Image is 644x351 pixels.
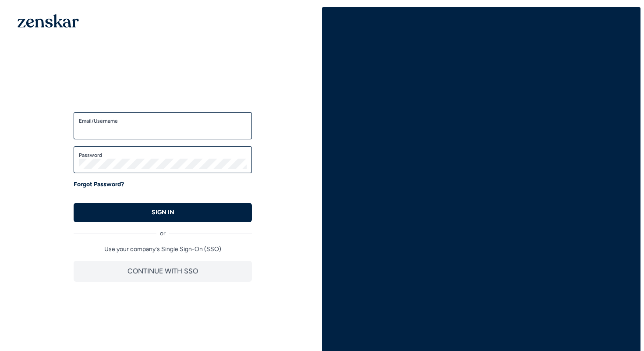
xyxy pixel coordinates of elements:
label: Email/Username [79,117,247,124]
label: Password [79,152,247,159]
p: SIGN IN [152,208,174,217]
a: Forgot Password? [74,180,124,189]
img: 1OGAJ2xQqyY4LXKgY66KYq0eOWRCkrZdAb3gUhuVAqdWPZE9SRJmCz+oDMSn4zDLXe31Ii730ItAGKgCKgCCgCikA4Av8PJUP... [18,14,79,28]
button: SIGN IN [74,203,252,222]
button: CONTINUE WITH SSO [74,261,252,282]
div: or [74,222,252,238]
p: Use your company's Single Sign-On (SSO) [74,245,252,254]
